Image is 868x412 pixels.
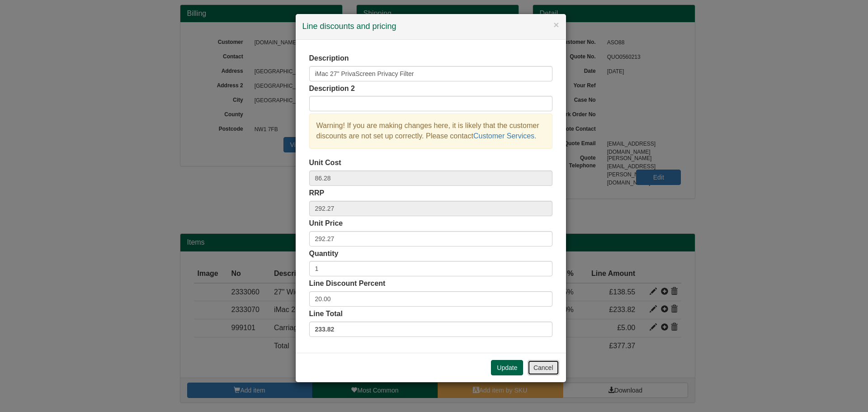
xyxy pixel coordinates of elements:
div: Warning! If you are making changes here, it is likely that the customer discounts are not set up ... [309,114,552,149]
label: 233.82 [309,322,552,337]
label: Line Total [309,309,343,319]
label: Unit Cost [309,158,341,168]
label: Unit Price [309,218,343,229]
label: Quantity [309,249,339,259]
a: Customer Services [473,132,534,140]
label: Line Discount Percent [309,279,386,289]
h4: Line discounts and pricing [302,21,559,33]
label: RRP [309,188,325,199]
button: × [553,20,559,29]
label: Description [309,53,349,64]
button: Cancel [528,360,559,375]
button: Update [491,360,523,375]
label: Description 2 [309,84,355,94]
